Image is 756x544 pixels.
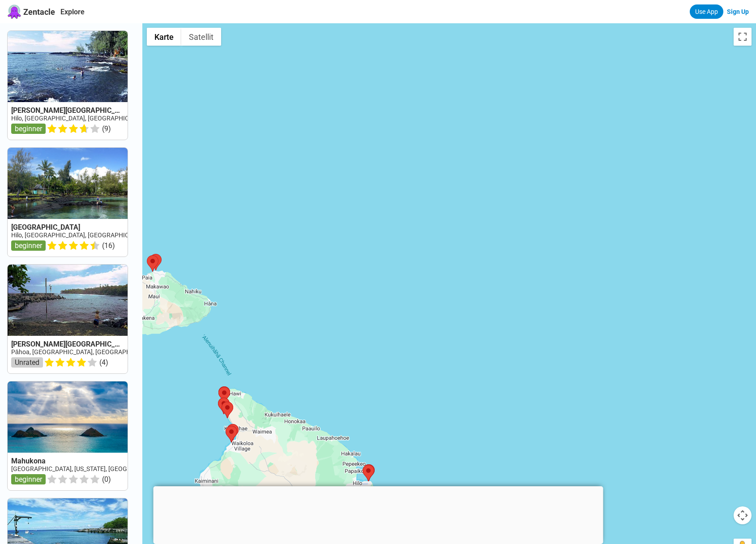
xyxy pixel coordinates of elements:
button: Vollbildansicht ein/aus [734,28,752,46]
a: Sign Up [727,8,749,15]
a: Hilo, [GEOGRAPHIC_DATA], [GEOGRAPHIC_DATA] [11,115,148,122]
a: Use App [690,4,723,19]
a: Explore [60,8,85,16]
button: Satellitenbilder anzeigen [181,28,221,46]
span: Zentacle [23,7,55,17]
a: Hilo, [GEOGRAPHIC_DATA], [GEOGRAPHIC_DATA] [11,231,148,239]
button: Stadtplan anzeigen [147,28,181,46]
img: Zentacle logo [7,4,21,19]
a: Zentacle logoZentacle [7,4,55,19]
iframe: Advertisement [153,486,603,542]
a: Pāhoa, [GEOGRAPHIC_DATA], [GEOGRAPHIC_DATA] [11,348,156,356]
button: Kamerasteuerung für die Karte [734,506,752,524]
